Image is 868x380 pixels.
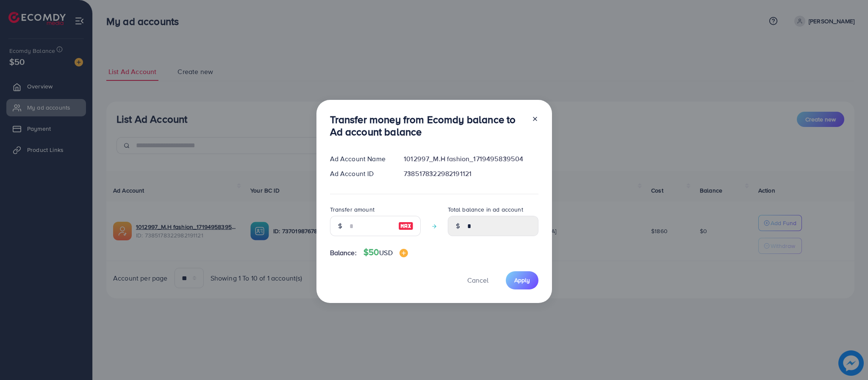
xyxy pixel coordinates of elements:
[506,271,538,289] button: Apply
[397,154,545,164] div: 1012997_M.H fashion_1719495839504
[379,248,392,257] span: USD
[323,169,397,179] div: Ad Account ID
[514,276,530,284] span: Apply
[330,205,374,214] label: Transfer amount
[398,221,413,231] img: image
[397,169,545,179] div: 7385178322982191121
[467,275,488,285] span: Cancel
[363,247,408,258] h4: $50
[323,154,397,164] div: Ad Account Name
[330,248,357,258] span: Balance:
[330,113,525,138] h3: Transfer money from Ecomdy balance to Ad account balance
[448,205,523,214] label: Total balance in ad account
[457,271,499,289] button: Cancel
[399,249,408,257] img: image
